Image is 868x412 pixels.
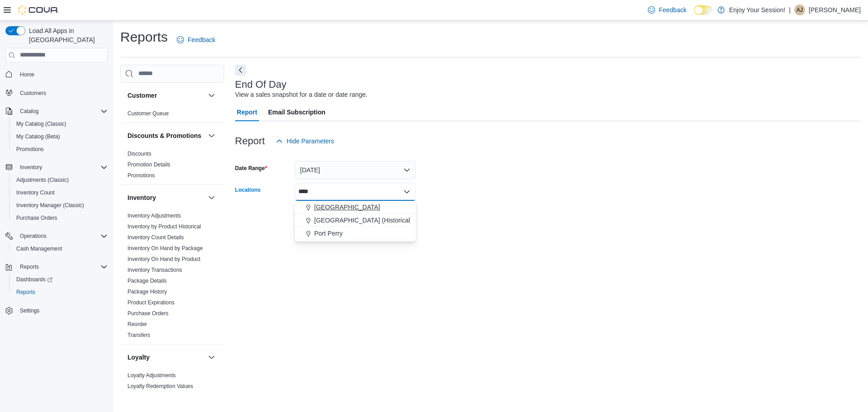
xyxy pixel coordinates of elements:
button: Customer [206,90,217,101]
button: Next [235,65,246,76]
a: Promotions [13,144,47,155]
button: Discounts & Promotions [127,131,204,140]
span: Customer Queue [127,110,169,117]
a: Customers [16,88,50,99]
h3: Discounts & Promotions [127,131,201,140]
span: Inventory by Product Historical [127,223,201,230]
span: Reports [16,289,35,296]
span: Promotion Details [127,161,170,168]
span: [GEOGRAPHIC_DATA] [314,203,380,212]
a: Inventory On Hand by Product [127,256,200,262]
span: [GEOGRAPHIC_DATA] (Historical) [314,216,412,225]
span: Catalog [20,108,38,115]
button: [GEOGRAPHIC_DATA] (Historical) [295,214,416,227]
span: Load All Apps in [GEOGRAPHIC_DATA] [25,26,108,44]
input: Dark Mode [694,5,713,15]
span: Feedback [659,5,686,14]
span: Hide Parameters [287,137,334,146]
div: View a sales snapshot for a date or date range. [235,90,368,99]
span: Purchase Orders [127,310,169,317]
span: Dark Mode [694,15,694,15]
button: Cash Management [9,242,111,255]
div: Choose from the following options [295,201,416,240]
a: Product Expirations [127,299,175,306]
span: My Catalog (Classic) [16,120,66,128]
span: Dashboards [16,276,52,283]
button: Catalog [2,105,111,118]
button: Inventory Count [9,186,111,199]
button: Operations [2,230,111,242]
span: Product Expirations [127,299,175,306]
a: Package Details [127,278,167,284]
h3: Customer [127,91,157,100]
button: Reports [2,260,111,273]
button: Reports [16,261,42,272]
a: Adjustments (Classic) [13,175,72,185]
span: Loyalty Adjustments [127,372,176,379]
button: My Catalog (Classic) [9,118,111,130]
span: Inventory Adjustments [127,212,181,219]
a: Inventory Count Details [127,234,184,241]
button: Loyalty [127,353,204,362]
span: Transfers [127,331,150,339]
span: Adjustments (Classic) [16,176,69,184]
span: Port Perry [314,229,343,238]
span: Settings [16,305,108,316]
span: Catalog [16,106,108,117]
button: Catalog [16,106,42,117]
span: Loyalty Redemption Values [127,383,193,390]
button: Customer [127,91,204,100]
span: Inventory Count [16,189,55,196]
span: Inventory [20,164,42,171]
a: Promotion Details [127,161,170,168]
a: Feedback [173,31,219,49]
button: Port Perry [295,227,416,240]
span: Home [16,69,108,80]
span: Inventory On Hand by Package [127,245,203,252]
span: Reorder [127,321,147,328]
button: Purchase Orders [9,212,111,224]
a: Inventory On Hand by Package [127,245,203,251]
label: Date Range [235,165,267,172]
a: Reports [13,287,39,298]
span: Inventory Manager (Classic) [16,202,84,209]
button: [DATE] [295,161,416,179]
button: Loyalty [206,352,217,363]
span: Package Details [127,277,167,284]
h3: Inventory [127,193,156,202]
span: Dashboards [13,274,108,285]
a: Purchase Orders [127,310,169,317]
span: Feedback [188,35,215,44]
a: Feedback [644,1,690,19]
a: Loyalty Redemption Values [127,383,193,389]
span: My Catalog (Beta) [16,133,60,140]
button: Inventory [16,162,46,173]
p: Enjoy Your Session! [729,5,786,15]
a: Package History [127,289,167,295]
span: Reports [16,261,108,272]
span: Email Subscription [268,103,325,121]
span: Discounts [127,150,151,157]
span: Promotions [16,146,44,153]
a: Cash Management [13,243,66,254]
span: My Catalog (Beta) [13,131,108,142]
a: Inventory Manager (Classic) [13,200,88,211]
div: Inventory [120,210,224,344]
span: Reports [20,263,39,270]
h1: Reports [120,28,168,46]
span: AJ [797,5,803,15]
a: Inventory by Product Historical [127,223,201,230]
a: Transfers [127,332,150,338]
span: Operations [16,231,108,242]
nav: Complex example [5,64,108,341]
div: Discounts & Promotions [120,148,224,185]
a: Promotions [127,172,155,179]
span: Inventory Count [13,187,108,198]
span: Settings [20,307,39,314]
h3: Report [235,136,265,147]
span: Purchase Orders [16,214,57,222]
span: Reports [13,287,108,298]
img: Cova [18,5,59,14]
button: Discounts & Promotions [206,130,217,141]
p: | [789,5,791,15]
